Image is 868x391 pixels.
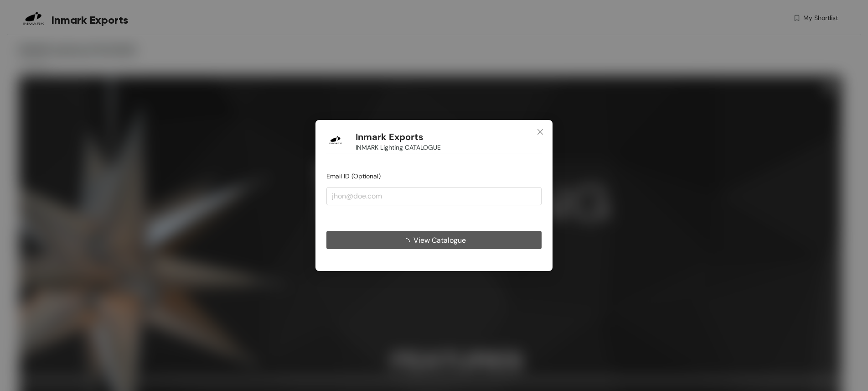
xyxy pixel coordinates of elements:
[403,238,413,245] span: loading
[356,131,424,143] h1: Inmark Exports
[326,172,381,180] span: Email ID (Optional)
[413,234,466,245] span: View Catalogue
[326,131,345,149] img: Buyer Portal
[356,142,441,152] span: INMARK Lighting CATALOGUE
[326,231,542,249] button: View Catalogue
[537,128,544,136] span: close
[326,187,542,205] input: jhon@doe.com
[528,120,553,145] button: Close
